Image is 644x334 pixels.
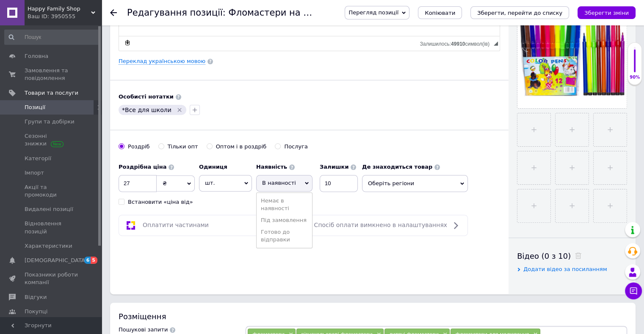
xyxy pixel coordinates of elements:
div: 90% Якість заповнення [627,42,642,85]
div: Кiлькiсть символiв [420,39,494,47]
span: ₴ [163,180,167,186]
button: Зберегти зміни [578,6,636,19]
li: Під замовлення [257,214,312,226]
span: Копіювати [425,10,455,16]
body: Редактор, E389A76D-1696-405A-B86A-D017D05F664C [8,8,372,17]
span: Happy Family Shop [28,5,91,13]
span: Потягніть для зміни розмірів [494,41,498,46]
span: *Все для школи [122,107,171,113]
a: Переклад українською мовою [119,58,205,65]
span: Позиції [25,104,45,111]
span: Оплатити частинами [143,222,209,228]
b: Де знаходиться товар [362,164,432,170]
span: Відгуки [25,293,47,301]
span: [DEMOGRAPHIC_DATA] [25,257,87,264]
span: Видалені позиції [25,205,73,213]
span: шт. [199,175,252,191]
span: Категорії [25,155,51,162]
div: Розміщення [119,311,627,322]
div: Послуга [284,143,308,151]
span: Відновлення позицій [25,220,78,235]
span: Характеристики [25,242,72,250]
a: Зробити резервну копію зараз [123,38,132,47]
button: Копіювати [418,6,462,19]
i: Зберегти зміни [584,10,629,16]
li: Готово до відправки [257,226,312,246]
li: Немає в наявності [257,195,312,214]
span: Перегляд позиції [348,9,398,16]
svg: Видалити мітку [176,107,183,113]
b: Наявність [256,164,287,170]
div: Пошукові запити [119,326,168,334]
h1: Редагування позиції: Фломастери на 12 кольорів [127,8,358,18]
span: Оберіть регіони [362,175,468,192]
button: Чат з покупцем [625,282,642,299]
b: Особисті нотатки [119,93,174,100]
b: Одиниця [199,164,227,170]
span: Покупці [25,308,47,315]
span: В наявності [262,180,296,186]
span: Додати відео за посиланням [523,266,607,272]
b: Залишки [320,164,348,170]
span: Товари та послуги [25,89,78,97]
span: Спосіб оплати вимкнено в налаштуваннях [314,222,447,228]
span: Сезонні знижки [25,132,78,148]
input: Пошук [4,30,100,45]
span: Імпорт [25,169,44,177]
span: Замовлення та повідомлення [25,67,78,82]
span: Головна [25,52,48,60]
div: Встановити «ціна від» [128,198,193,206]
span: Акції та промокоди [25,183,78,199]
button: Зберегти, перейти до списку [470,6,569,19]
div: Оптом і в роздріб [216,143,267,151]
span: Відео (0 з 10) [517,252,571,260]
span: Групи та добірки [25,118,75,126]
span: 49910 [451,41,465,47]
div: Роздріб [128,143,150,151]
span: 5 [91,257,97,264]
b: Роздрібна ціна [119,164,166,170]
input: 0 [119,175,157,192]
div: 90% [628,74,641,80]
div: Тільки опт [168,143,198,151]
span: Показники роботи компанії [25,271,78,286]
i: Зберегти, перейти до списку [477,10,562,16]
div: Повернутися назад [110,9,117,16]
input: - [320,175,358,192]
div: Ваш ID: 3950555 [28,13,102,20]
span: 6 [84,257,91,264]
